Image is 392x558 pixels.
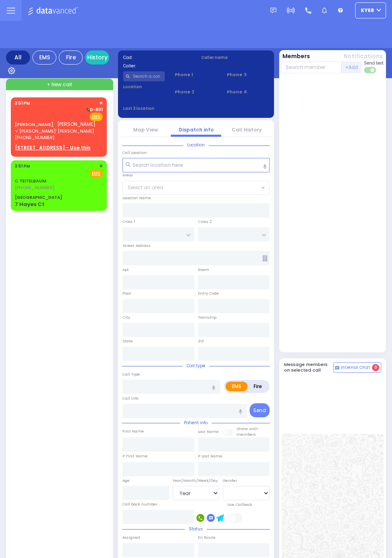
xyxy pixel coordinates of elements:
[15,121,54,127] a: [PERSON_NAME]
[123,71,165,81] input: Search a contact
[173,478,220,483] div: Year/Month/Week/Day
[85,51,109,65] a: History
[99,100,103,107] span: ✕
[32,51,56,65] div: EMS
[122,396,138,401] label: Call Info
[122,291,131,296] label: Floor
[282,52,310,61] button: Members
[15,178,46,184] a: C TEITELBAUM
[123,84,165,90] label: Location
[364,60,384,66] span: Send text
[15,194,62,200] div: [GEOGRAPHIC_DATA]
[122,243,151,249] label: Street Address
[282,61,342,73] input: Search member
[185,526,207,532] span: Status
[57,121,96,127] span: [PERSON_NAME]
[99,163,103,170] span: ✕
[227,71,269,78] span: Phone 3
[47,81,72,88] span: + New call
[6,51,30,65] div: All
[247,382,268,391] label: Fire
[227,502,252,507] label: Use Callback
[198,453,222,459] label: P Last Name
[236,426,258,431] small: Share with
[122,535,140,540] label: Assigned
[122,338,133,344] label: State
[344,52,383,61] button: Notifications
[183,363,209,369] span: Call type
[122,453,148,459] label: P First Name
[122,478,130,483] label: Age
[133,126,158,133] a: Map View
[284,362,334,372] h5: Message members on selected call
[361,7,374,14] span: ky68
[92,114,100,120] u: EMS
[15,163,30,169] span: 3:51 PM
[92,170,100,176] u: EMS
[198,338,204,344] label: ZIP
[341,365,370,370] span: Internal Chat
[85,107,103,113] span: D-801
[198,429,219,435] label: Last Name
[270,8,276,14] img: message.svg
[179,126,214,133] a: Dispatch info
[122,372,140,377] label: Call Type
[28,6,81,16] img: Logo
[122,219,135,224] label: Cross 1
[123,63,191,69] label: Caller:
[333,362,381,373] button: Internal Chat 0
[236,432,256,437] span: members
[122,315,130,320] label: City
[227,89,269,95] span: Phone 4
[175,89,217,95] span: Phone 2
[198,315,216,320] label: Township
[364,66,377,74] label: Turn off text
[59,51,83,65] div: Fire
[128,184,163,191] span: Select an area
[123,55,191,61] label: Cad:
[201,55,269,61] label: Caller name
[335,366,339,370] img: comment-alt.png
[198,535,216,540] label: En Route
[122,150,147,156] label: Call Location
[198,291,219,296] label: Entry Code
[262,255,268,261] span: Other building occupants
[175,71,217,78] span: Phone 1
[122,267,129,273] label: Apt
[226,382,248,391] label: EMS
[198,219,212,224] label: Cross 2
[15,144,90,151] u: [STREET_ADDRESS] - Use this
[122,429,144,434] label: First Name
[122,501,158,507] label: Call back number
[15,134,54,141] span: [PHONE_NUMBER]
[180,420,212,426] span: Patient info
[232,126,262,133] a: Call History
[250,403,270,417] button: Send
[372,364,379,371] span: 0
[198,267,209,273] label: Room
[122,172,133,178] label: Areas
[122,195,151,201] label: Location Name
[355,2,386,18] button: ky68
[123,105,196,111] label: Last 3 location
[183,142,209,148] span: Location
[15,100,30,106] span: 3:51 PM
[223,478,237,483] label: Gender
[15,184,54,191] span: [PHONE_NUMBER]
[15,128,96,135] span: ר' [PERSON_NAME]' [PERSON_NAME]
[122,158,270,172] input: Search location here
[15,200,44,208] div: 7 Hayes Ct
